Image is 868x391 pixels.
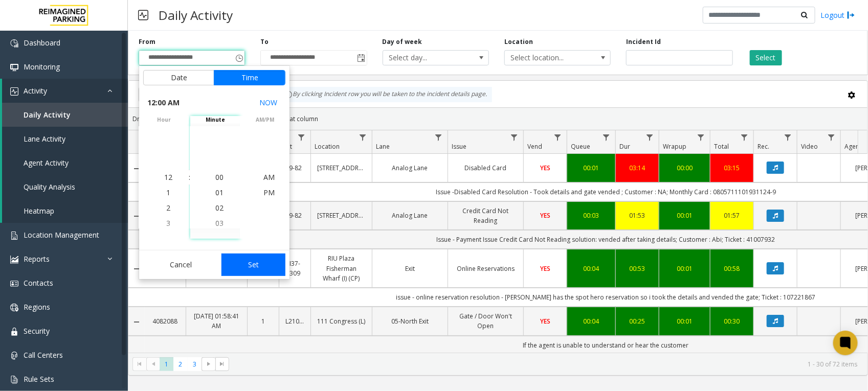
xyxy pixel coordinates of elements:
[205,360,213,368] span: Go to the next page
[10,376,18,384] img: 'icon'
[260,37,269,47] label: To
[717,264,747,273] a: 00:58
[317,254,366,283] a: RIU Plaza Fisherman Wharf (I) (CP)
[214,70,285,85] button: Time tab
[626,37,661,47] label: Incident Id
[285,163,304,173] a: I9-82
[138,3,148,28] img: pageIcon
[24,62,60,72] span: Monitoring
[694,130,708,144] a: Wrapup Filter Menu
[530,163,561,173] a: YES
[153,3,238,28] h3: Daily Activity
[844,142,861,151] span: Agent
[665,163,704,173] a: 00:00
[527,142,542,151] span: Vend
[221,254,286,276] button: Set
[379,316,441,326] a: 05-North Exit
[166,218,170,228] span: 3
[317,316,366,326] a: 111 Congress (L)
[166,203,170,213] span: 2
[2,151,128,175] a: Agent Activity
[215,172,224,182] span: 00
[599,130,613,144] a: Queue Filter Menu
[285,259,304,278] a: I37-309
[10,39,18,48] img: 'icon'
[10,328,18,336] img: 'icon'
[717,163,747,173] a: 03:15
[530,316,561,326] a: YES
[530,211,561,220] a: YES
[254,316,273,326] a: 1
[847,10,855,20] img: logout
[530,264,561,273] a: YES
[663,142,686,151] span: Wrapup
[454,311,517,331] a: Gate / Door Won't Open
[2,199,128,223] a: Heatmap
[166,188,170,197] span: 1
[622,211,653,220] div: 01:53
[2,79,128,103] a: Activity
[128,165,145,173] a: Collapse Details
[540,317,550,326] span: YES
[454,264,517,273] a: Online Reservations
[622,163,653,173] a: 03:14
[24,254,50,264] span: Reports
[143,70,214,85] button: Date tab
[128,110,867,128] div: Drag a column header and drop it here to group by that column
[383,37,422,47] label: Day of week
[24,374,54,384] span: Rule Sets
[139,37,155,47] label: From
[279,87,492,102] div: By clicking Incident row you will be taken to the incident details page.
[750,50,782,65] button: Select
[10,304,18,312] img: 'icon'
[215,203,224,213] span: 02
[215,218,224,228] span: 03
[2,127,128,151] a: Lane Activity
[717,211,747,220] div: 01:57
[454,163,517,173] a: Disabled Card
[10,256,18,264] img: 'icon'
[717,316,747,326] a: 00:30
[551,130,565,144] a: Vend Filter Menu
[295,130,308,144] a: Lot Filter Menu
[781,130,795,144] a: Rec. Filter Menu
[189,172,190,182] div: :
[665,264,704,273] div: 00:01
[128,130,867,352] div: Data table
[665,211,704,220] div: 00:01
[24,302,50,312] span: Regions
[143,254,218,276] button: Cancel
[215,188,224,197] span: 01
[147,96,180,110] span: 12:00 AM
[504,37,533,47] label: Location
[573,316,609,326] a: 00:04
[714,142,729,151] span: Total
[622,316,653,326] a: 00:25
[164,172,172,182] span: 12
[160,357,173,371] span: Page 1
[454,206,517,225] a: Credit Card Not Reading
[379,264,441,273] a: Exit
[432,130,446,144] a: Lane Filter Menu
[452,142,466,151] span: Issue
[10,280,18,288] img: 'icon'
[255,94,281,112] button: Select now
[24,230,99,240] span: Location Management
[285,316,304,326] a: L21066000
[240,116,290,124] span: AM/PM
[665,316,704,326] a: 00:01
[622,264,653,273] a: 00:53
[571,142,590,151] span: Queue
[128,265,145,273] a: Collapse Details
[379,163,441,173] a: Analog Lane
[24,134,65,144] span: Lane Activity
[317,163,366,173] a: [STREET_ADDRESS]
[24,182,75,192] span: Quality Analysis
[573,264,609,273] a: 00:04
[263,188,275,197] span: PM
[24,38,60,48] span: Dashboard
[573,211,609,220] div: 00:03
